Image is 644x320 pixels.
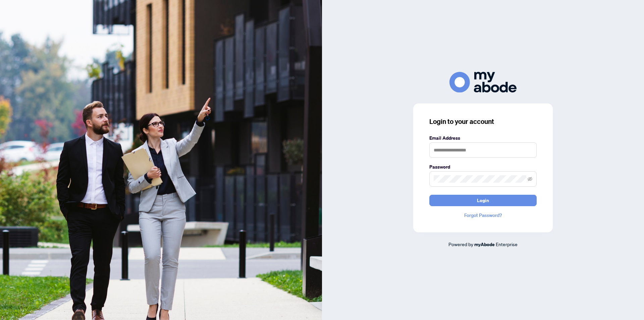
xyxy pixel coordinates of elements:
span: eye-invisible [528,177,532,181]
label: Password [429,163,537,171]
label: Email Address [429,134,537,142]
span: Enterprise [496,241,518,247]
span: Login [477,195,489,206]
img: ma-logo [449,72,517,92]
a: Forgot Password? [429,212,537,219]
a: myAbode [474,241,495,248]
span: Powered by [448,241,473,247]
h3: Login to your account [429,117,537,126]
button: Login [429,195,537,206]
